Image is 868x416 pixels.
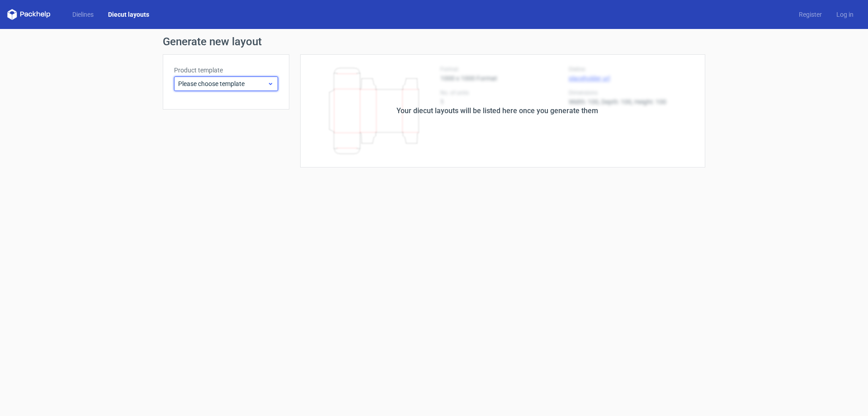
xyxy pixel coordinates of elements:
a: Diecut layouts [101,10,156,19]
label: Product template [174,66,278,75]
a: Log in [829,10,861,19]
a: Dielines [65,10,101,19]
a: Register [792,10,829,19]
div: Your diecut layouts will be listed here once you generate them [396,105,598,116]
span: Please choose template [178,79,267,88]
h1: Generate new layout [163,36,705,47]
